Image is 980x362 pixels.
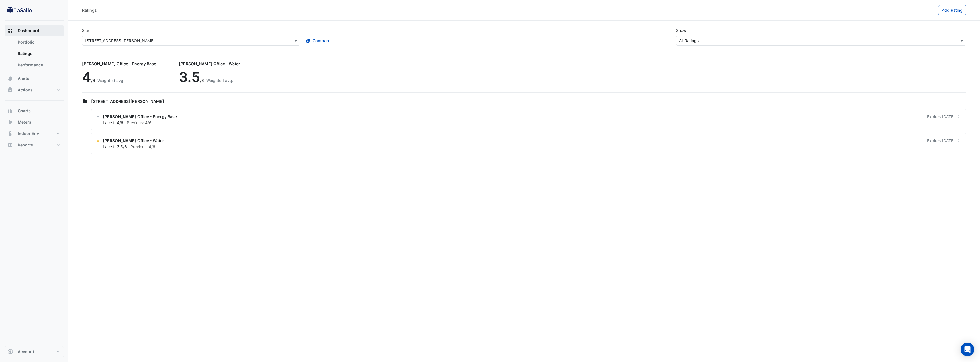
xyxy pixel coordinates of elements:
[942,8,963,13] span: Add Rating
[961,343,974,356] div: Open Intercom Messenger
[18,131,39,136] span: Indoor Env
[7,76,13,81] app-icon: Alerts
[927,138,955,144] span: Expires [DATE]
[13,48,64,59] a: Ratings
[18,87,33,93] span: Actions
[206,78,233,83] span: Weighted avg.
[5,84,64,96] button: Actions
[7,28,13,34] app-icon: Dashboard
[5,116,64,128] button: Meters
[7,142,13,148] app-icon: Reports
[303,36,334,46] button: Compare
[18,76,29,81] span: Alerts
[103,144,127,149] span: Latest: 3.5/6
[82,69,91,85] span: 4
[82,61,156,67] div: [PERSON_NAME] Office - Energy Base
[179,69,200,85] span: 3.5
[97,78,124,83] span: Weighted avg.
[103,114,177,120] span: [PERSON_NAME] Office - Energy Base
[5,36,64,73] div: Dashboard
[7,87,13,93] app-icon: Actions
[91,99,164,104] span: [STREET_ADDRESS][PERSON_NAME]
[13,36,64,48] a: Portfolio
[5,139,64,151] button: Reports
[927,114,955,120] span: Expires [DATE]
[5,25,64,36] button: Dashboard
[5,73,64,84] button: Alerts
[179,61,240,67] div: [PERSON_NAME] Office - Water
[18,108,31,114] span: Charts
[103,120,123,125] span: Latest: 4/6
[938,5,966,15] button: Add Rating
[13,59,64,71] a: Performance
[82,27,89,33] label: Site
[18,119,31,125] span: Meters
[5,128,64,139] button: Indoor Env
[18,349,34,355] span: Account
[82,7,97,13] div: Ratings
[7,108,13,114] app-icon: Charts
[103,138,164,144] span: [PERSON_NAME] Office - Water
[200,78,204,83] span: /6
[5,346,64,357] button: Account
[130,144,155,149] span: Previous: 4/6
[313,38,330,44] span: Compare
[91,78,95,83] span: /6
[5,105,64,116] button: Charts
[18,142,33,148] span: Reports
[127,120,152,125] span: Previous: 4/6
[676,27,686,33] label: Show
[7,119,13,125] app-icon: Meters
[7,131,13,136] app-icon: Indoor Env
[18,28,39,34] span: Dashboard
[7,5,32,16] img: Company Logo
